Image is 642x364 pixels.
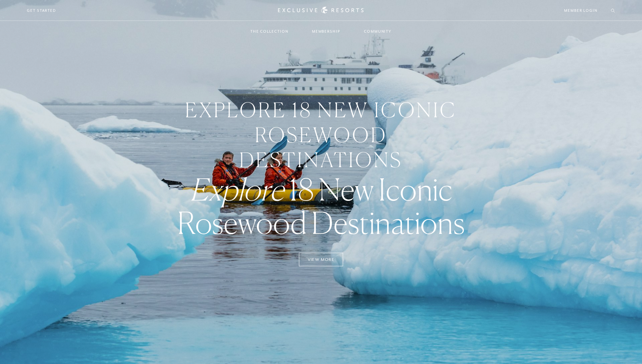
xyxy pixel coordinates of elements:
[184,98,458,172] h3: Explore 18 New Iconic Rosewood Destinations
[244,22,295,41] a: The Collection
[190,171,284,208] em: Explore
[27,7,56,13] a: Get Started
[128,173,514,239] h3: 18 New Iconic Rosewood Destinations
[357,22,398,41] a: Community
[299,253,343,266] a: View More
[305,22,347,41] a: Membership
[564,7,598,13] a: Member Login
